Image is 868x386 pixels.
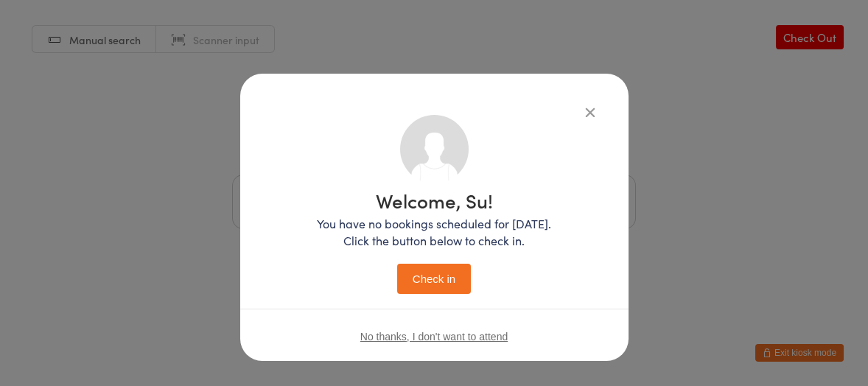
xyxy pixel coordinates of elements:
[397,264,471,294] button: Check in
[317,215,551,249] p: You have no bookings scheduled for [DATE]. Click the button below to check in.
[360,331,508,343] button: No thanks, I don't want to attend
[400,115,469,183] img: no_photo.png
[317,191,551,210] h1: Welcome, Su!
